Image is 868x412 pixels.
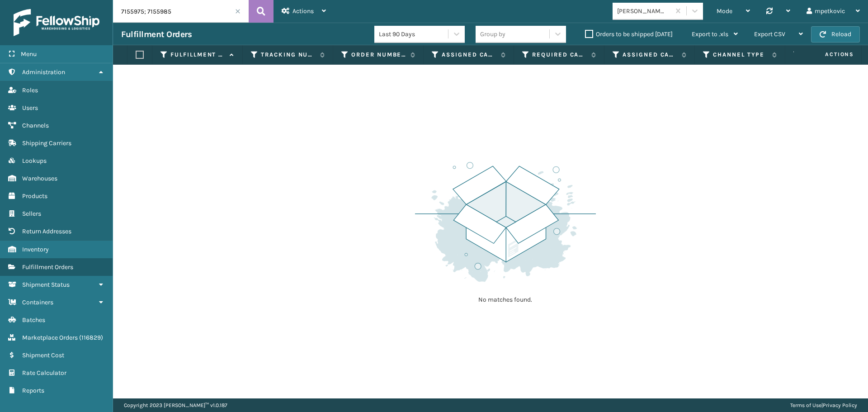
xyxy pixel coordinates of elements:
span: Batches [22,316,45,324]
label: Assigned Carrier [442,51,496,59]
p: Copyright 2023 [PERSON_NAME]™ v 1.0.187 [124,398,227,412]
a: Privacy Policy [823,402,857,408]
span: Shipment Status [22,281,70,289]
label: Fulfillment Order Id [170,51,225,59]
span: Return Addresses [22,227,71,235]
label: Channel Type [713,51,768,59]
span: Fulfillment Orders [22,263,73,271]
span: Sellers [22,210,41,218]
span: Lookups [22,157,47,165]
label: Orders to be shipped [DATE] [585,30,673,38]
span: Marketplace Orders [22,334,78,341]
div: Last 90 Days [379,29,449,39]
span: Export CSV [754,30,785,38]
label: Required Carrier Service [532,51,587,59]
a: Terms of Use [790,402,821,408]
span: Actions [292,7,314,15]
label: Order Number [351,51,406,59]
span: Rate Calculator [22,369,66,377]
span: Export to .xls [692,30,728,38]
span: Roles [22,86,38,94]
span: Reports [22,387,44,394]
span: ( 116829 ) [79,334,103,341]
span: Channels [22,122,49,129]
div: Group by [480,29,505,39]
label: Tracking Number [261,51,316,59]
span: Mode [717,7,732,15]
button: Reload [811,26,860,43]
span: Warehouses [22,175,57,182]
span: Menu [21,50,37,58]
span: Shipment Cost [22,351,64,359]
div: [PERSON_NAME] Brands [617,6,671,16]
span: Products [22,192,47,200]
h3: Fulfillment Orders [121,29,192,40]
span: Users [22,104,38,112]
img: logo [14,9,99,36]
span: Actions [797,47,859,62]
label: Assigned Carrier Service [623,51,677,59]
div: | [790,398,857,412]
span: Administration [22,68,65,76]
span: Containers [22,298,53,306]
span: Shipping Carriers [22,139,71,147]
span: Inventory [22,246,49,253]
